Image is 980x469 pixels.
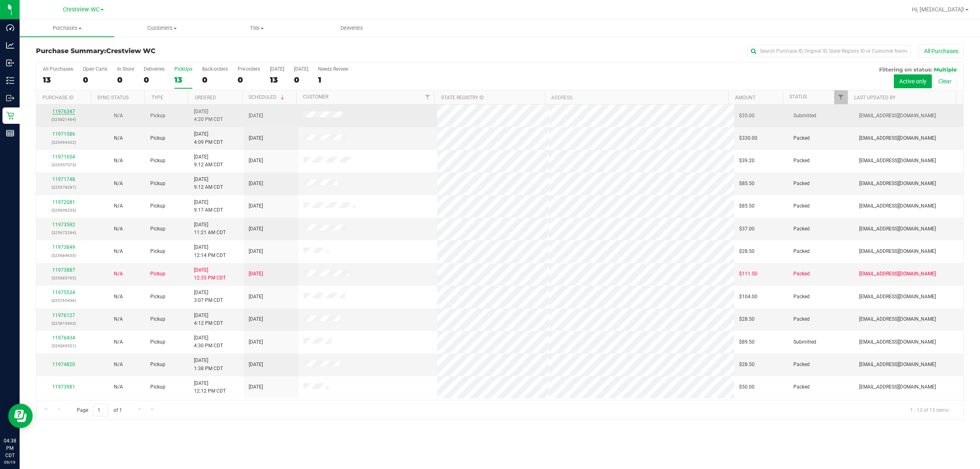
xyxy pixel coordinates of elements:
a: 11973849 [52,244,75,250]
span: Pickup [150,293,165,301]
a: 11975534 [52,290,75,295]
span: $28.50 [739,315,755,323]
th: Address [545,90,728,105]
p: 04:38 PM CDT [4,437,16,459]
span: $37.00 [739,225,755,233]
span: Pickup [150,270,165,278]
inline-svg: Inbound [6,59,14,67]
span: [EMAIL_ADDRESS][DOMAIN_NAME] [859,270,936,278]
span: Submitted [793,338,816,346]
span: Page of 1 [70,404,129,416]
span: Not Applicable [114,294,123,299]
span: [DATE] 12:14 PM CDT [194,243,226,259]
span: Not Applicable [114,384,123,390]
div: 0 [144,75,165,85]
span: Multiple [934,66,957,73]
inline-svg: Dashboard [6,24,14,32]
div: [DATE] [270,66,284,72]
button: N/A [114,157,123,165]
a: Filter [834,90,848,104]
span: [EMAIL_ADDRESS][DOMAIN_NAME] [859,383,936,391]
p: (325494422) [41,138,86,146]
span: Not Applicable [114,339,123,345]
span: Packed [793,383,810,391]
div: 0 [117,75,134,85]
span: Crestview WC [63,6,100,13]
span: Pickup [150,225,165,233]
p: (325578287) [41,183,86,191]
button: N/A [114,338,123,346]
span: Packed [793,315,810,323]
button: N/A [114,225,123,233]
span: [DATE] [249,361,263,368]
span: [DATE] 9:12 AM CDT [194,153,223,169]
span: [DATE] [249,383,263,391]
span: Packed [793,180,810,188]
span: Not Applicable [114,181,123,186]
a: 11974820 [52,362,75,367]
inline-svg: Outbound [6,94,14,102]
button: N/A [114,315,123,323]
span: 1 - 13 of 13 items [904,404,955,416]
span: Pickup [150,383,165,391]
a: Scheduled [249,94,286,100]
span: Packed [793,202,810,210]
p: (325684655) [41,252,86,259]
a: Ordered [195,95,216,100]
a: Type [151,95,163,100]
span: Pickup [150,202,165,210]
span: [DATE] 9:17 AM CDT [194,199,223,214]
span: $330.00 [739,134,757,142]
span: Pickup [150,180,165,188]
a: 11971748 [52,176,75,182]
button: N/A [114,270,123,278]
span: Pickup [150,248,165,255]
span: [DATE] 4:12 PM CDT [194,312,223,327]
p: 09/19 [4,459,16,465]
div: All Purchases [43,66,73,72]
span: $39.20 [739,157,755,165]
span: $89.50 [739,338,755,346]
span: $35.00 [739,112,755,120]
a: Last Updated By [854,95,895,100]
span: [DATE] 4:30 PM CDT [194,334,223,350]
inline-svg: Inventory [6,76,14,85]
input: 1 [94,404,108,416]
span: Packed [793,361,810,368]
span: [DATE] [249,225,263,233]
button: N/A [114,383,123,391]
button: Active only [894,74,932,88]
span: Pickup [150,112,165,120]
a: Deliveries [304,20,399,37]
button: Clear [933,74,957,88]
span: $50.00 [739,383,755,391]
div: [DATE] [294,66,308,72]
a: Status [789,94,807,100]
div: PickUps [174,66,192,72]
span: Not Applicable [114,226,123,232]
div: 0 [83,75,107,85]
span: $104.00 [739,293,757,301]
a: State Registry ID [441,95,484,100]
span: Deliveries [330,25,374,32]
p: (325672264) [41,229,86,237]
span: Pickup [150,315,165,323]
div: 13 [174,75,192,85]
span: [DATE] 3:07 PM CDT [194,289,223,304]
span: [DATE] 1:38 PM CDT [194,357,223,372]
span: [DATE] [249,248,263,255]
p: (325810663) [41,319,86,327]
span: [EMAIL_ADDRESS][DOMAIN_NAME] [859,157,936,165]
span: Not Applicable [114,113,123,118]
span: Not Applicable [114,158,123,163]
span: [EMAIL_ADDRESS][DOMAIN_NAME] [859,315,936,323]
span: Packed [793,270,810,278]
span: [EMAIL_ADDRESS][DOMAIN_NAME] [859,293,936,301]
a: Customer [303,94,328,100]
span: Customers [115,25,209,32]
span: Purchases [20,25,114,32]
input: Search Purchase ID, Original ID, State Registry ID or Customer Name... [747,45,911,57]
button: N/A [114,202,123,210]
span: [DATE] 11:21 AM CDT [194,221,226,237]
a: 11972081 [52,199,75,205]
